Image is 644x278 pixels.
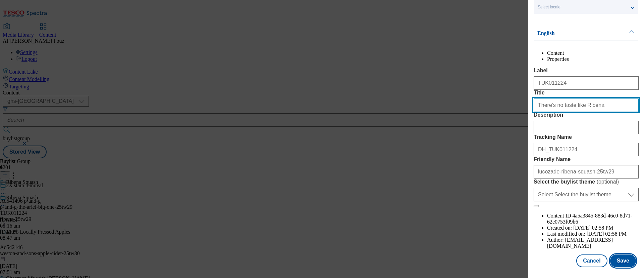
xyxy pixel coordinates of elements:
span: [DATE] 02:58 PM [587,231,627,237]
button: Select locale [534,0,638,14]
label: Friendly Name [534,156,639,162]
input: Enter Title [534,98,639,112]
li: Author: [547,237,639,249]
span: [DATE] 02:58 PM [573,225,613,231]
li: Content ID [547,213,639,225]
input: Enter Friendly Name [534,165,639,178]
li: Content [547,50,639,56]
li: Last modified on: [547,231,639,237]
input: Enter Label [534,76,639,90]
span: ( optional ) [597,179,619,185]
label: Title [534,90,639,96]
input: Enter Description [534,121,639,134]
span: Select locale [538,5,560,10]
button: Cancel [576,254,607,267]
label: Label [534,68,639,74]
button: Save [610,254,636,267]
li: Properties [547,56,639,62]
li: Created on: [547,225,639,231]
input: Enter Tracking Name [534,143,639,156]
span: 4a5a3845-883d-46c0-8d71-62e0753f09b6 [547,213,632,225]
label: Description [534,112,639,118]
label: Select the buylist theme [534,178,639,185]
p: English [537,30,608,37]
label: Tracking Name [534,134,639,140]
span: [EMAIL_ADDRESS][DOMAIN_NAME] [547,237,613,249]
